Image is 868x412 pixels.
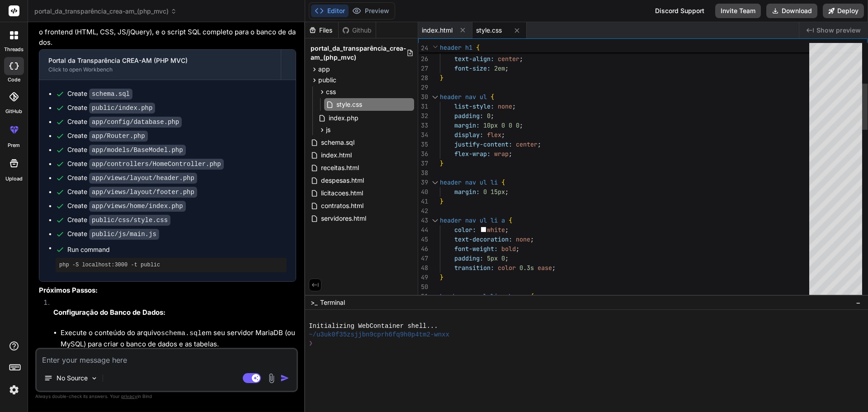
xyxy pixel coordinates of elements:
[67,159,224,169] div: Create
[501,245,516,253] span: bold
[440,93,462,101] span: header
[89,89,132,99] code: schema.sql
[480,216,487,224] span: ul
[89,187,197,198] code: app/views/layout/footer.php
[856,298,861,307] span: −
[429,292,441,301] div: Click to collapse the range.
[418,244,428,254] div: 46
[320,137,355,148] span: schema.sql
[326,125,330,134] span: js
[418,111,428,121] div: 32
[418,235,428,244] div: 45
[39,50,281,80] button: Portal da Transparência CREA-AM (PHP MVC)Click to open Workbench
[161,330,202,337] code: schema.sql
[487,226,505,234] span: white
[418,121,428,130] div: 33
[429,178,441,187] div: Click to collapse the range.
[454,254,483,262] span: padding:
[309,339,313,348] span: ❯
[418,43,428,53] span: 24
[335,99,363,110] span: style.css
[8,142,20,149] label: prem
[311,5,349,17] button: Editor
[418,263,428,273] div: 48
[418,187,428,197] div: 40
[505,226,509,234] span: ;
[487,131,501,139] span: flex
[480,292,487,300] span: ul
[454,150,491,158] span: flex-wrap:
[5,108,22,115] label: GitHub
[418,216,428,225] div: 43
[67,187,197,197] div: Create
[5,175,23,183] label: Upload
[465,93,476,101] span: nav
[501,292,527,300] span: a:hover
[418,206,428,216] div: 42
[516,140,538,148] span: center
[418,73,428,83] div: 28
[4,46,24,53] label: threads
[465,292,476,300] span: nav
[454,235,512,243] span: text-decoration:
[328,113,359,123] span: index.php
[67,173,197,183] div: Create
[505,188,509,196] span: ;
[480,178,487,186] span: ul
[519,264,534,272] span: 0.3s
[509,216,512,224] span: {
[465,216,476,224] span: nav
[491,216,498,224] span: li
[505,254,509,262] span: ;
[454,188,480,196] span: margin:
[418,92,428,102] div: 30
[476,26,502,35] span: style.css
[418,130,428,140] div: 34
[494,64,505,72] span: 2em
[519,121,523,129] span: ;
[320,213,367,224] span: servidores.html
[715,4,761,18] button: Invite Team
[487,254,498,262] span: 5px
[67,131,148,141] div: Create
[491,112,494,120] span: ;
[440,197,443,205] span: }
[39,286,98,294] strong: Próximos Passos:
[454,264,494,272] span: transition:
[89,229,159,240] code: public/js/main.js
[491,292,498,300] span: li
[320,188,364,199] span: licitacoes.html
[440,216,462,224] span: header
[530,235,534,243] span: ;
[505,64,509,72] span: ;
[61,328,296,349] li: Execute o conteúdo do arquivo em seu servidor MariaDB (ou MySQL) para criar o banco de dados e as...
[320,200,364,211] span: contratos.html
[501,254,505,262] span: 0
[530,292,534,300] span: {
[67,145,186,155] div: Create
[67,215,170,225] div: Create
[339,26,376,35] div: Github
[422,26,453,35] span: index.html
[483,121,498,129] span: 10px
[509,150,512,158] span: ;
[454,121,480,129] span: margin:
[440,178,462,186] span: header
[305,26,338,35] div: Files
[89,201,186,212] code: app/views/home/index.php
[318,65,330,74] span: app
[6,382,22,398] img: settings
[418,225,428,235] div: 44
[418,168,428,178] div: 38
[418,273,428,282] div: 49
[89,117,182,128] code: app/config/database.php
[266,373,277,384] img: attachment
[501,178,505,186] span: {
[429,216,441,225] div: Click to collapse the range.
[454,226,476,234] span: color:
[309,322,438,331] span: Initializing WebContainer shell...
[440,292,462,300] span: header
[538,264,552,272] span: ease
[516,245,519,253] span: ;
[454,245,498,253] span: font-weight:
